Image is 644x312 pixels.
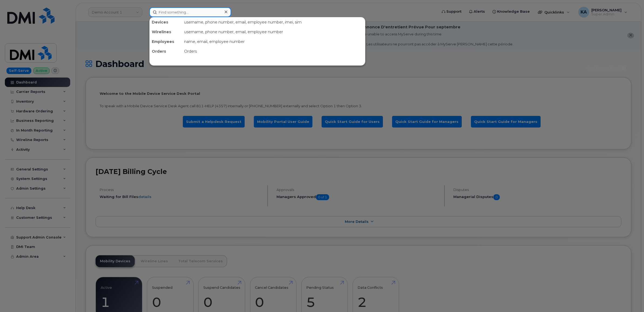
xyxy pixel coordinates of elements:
[182,46,365,56] div: Orders
[182,27,365,37] div: username, phone number, email, employee number
[182,37,365,46] div: name, email, employee number
[150,27,182,37] div: Wirelines
[150,37,182,46] div: Employees
[150,17,182,27] div: Devices
[182,17,365,27] div: username, phone number, email, employee number, imei, sim
[150,46,182,56] div: Orders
